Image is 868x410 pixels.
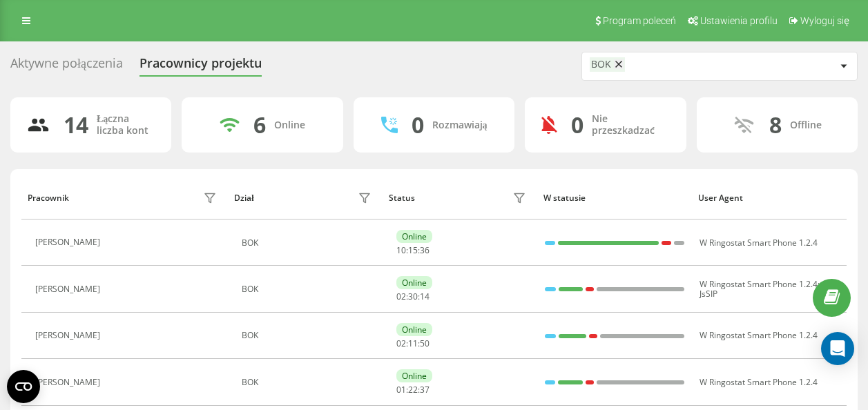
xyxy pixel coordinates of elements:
div: User Agent [698,193,840,203]
div: BOK [242,331,375,340]
span: 02 [396,291,406,302]
div: Status [389,193,415,203]
span: 14 [420,291,430,302]
span: 36 [420,244,430,256]
div: 0 [412,112,424,138]
span: JsSIP [700,288,717,300]
div: BOK [591,59,611,70]
div: [PERSON_NAME] [35,378,104,387]
div: BOK [242,284,375,294]
div: 0 [571,112,584,138]
div: Dział [234,193,253,203]
span: 30 [408,291,418,302]
div: Pracownicy projektu [139,56,262,77]
div: Pracownik [28,193,69,203]
span: 50 [420,338,430,349]
div: BOK [242,238,375,248]
div: Online [274,119,305,131]
div: W statusie [543,193,685,203]
div: BOK [242,378,375,387]
span: 15 [408,244,418,256]
span: 11 [408,338,418,349]
div: : : [396,246,430,255]
span: 37 [420,384,430,396]
div: 8 [769,112,782,138]
button: Open CMP widget [7,370,40,403]
span: W Ringostat Smart Phone 1.2.4 [700,329,818,341]
span: 10 [396,244,406,256]
div: [PERSON_NAME] [35,331,104,340]
div: Online [396,369,432,382]
div: : : [396,292,430,302]
div: Online [396,276,432,289]
div: Nie przeszkadzać [592,113,669,137]
span: Ustawienia profilu [700,15,778,26]
span: Wyloguj się [800,15,849,26]
div: Rozmawiają [432,119,488,131]
div: 6 [253,112,266,138]
div: 14 [64,112,88,138]
span: W Ringostat Smart Phone 1.2.4 [700,376,818,388]
span: 01 [396,384,406,396]
div: : : [396,339,430,349]
div: Offline [790,119,822,131]
div: Online [396,323,432,336]
div: Online [396,230,432,243]
div: [PERSON_NAME] [35,284,104,294]
span: Program poleceń [603,15,676,26]
div: Łączna liczba kont [97,113,155,137]
span: 02 [396,338,406,349]
span: W Ringostat Smart Phone 1.2.4 [700,237,818,248]
div: [PERSON_NAME] [35,237,104,247]
div: Open Intercom Messenger [821,332,854,365]
span: 22 [408,384,418,396]
div: Aktywne połączenia [10,56,123,77]
div: : : [396,385,430,395]
span: W Ringostat Smart Phone 1.2.4 [700,278,818,290]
